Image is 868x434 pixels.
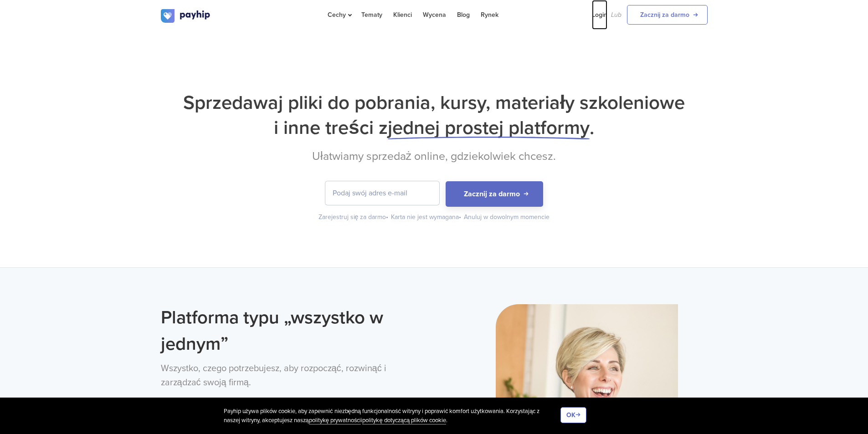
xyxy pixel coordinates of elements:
font: Rynek [481,11,498,19]
a: Zacznij za darmo [627,5,708,25]
font: Wycena [423,11,446,19]
font: OK [566,411,575,419]
font: Anuluj w dowolnym momencie [464,213,550,221]
font: i [361,417,362,424]
img: logo.svg [161,9,211,23]
font: Klienci [393,11,412,19]
font: Ułatwiamy sprzedaż online, gdziekolwiek chcesz. [312,149,556,163]
font: Sprzedawaj pliki do pobrania, kursy, materiały szkoleniowe [183,91,685,114]
font: Payhip używa plików cookie, aby zapewnić niezbędną funkcjonalność witryny i poprawić komfort użyt... [224,408,540,424]
font: Login [592,11,607,19]
font: Zacznij za darmo [464,189,520,199]
font: Karta nie jest wymagana [391,213,459,221]
button: Zacznij za darmo [446,181,543,207]
font: Wszystko, czego potrzebujesz, aby rozpocząć, rozwinąć i zarządzać swoją firmą. [161,363,386,388]
a: politykę dotyczącą plików cookie [362,417,446,424]
font: . [446,417,447,424]
button: OK [560,407,586,423]
font: politykę dotyczącą plików cookie [362,417,446,424]
font: . [590,116,594,139]
font: Lub [611,11,621,19]
font: • [386,213,388,221]
font: politykę prywatności [309,417,361,424]
font: jednej prostej platformy [388,116,590,139]
font: Zarejestruj się za darmo [318,213,386,221]
font: i inne treści z [274,116,387,139]
input: Podaj swój adres e-mail [325,181,439,205]
font: Cechy [328,11,346,19]
font: • [459,213,461,221]
font: Zacznij za darmo [640,11,689,19]
font: Tematy [361,11,382,19]
font: Blog [457,11,470,19]
font: Platforma typu „wszystko w jednym” [161,306,383,355]
a: politykę prywatności [309,417,361,424]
